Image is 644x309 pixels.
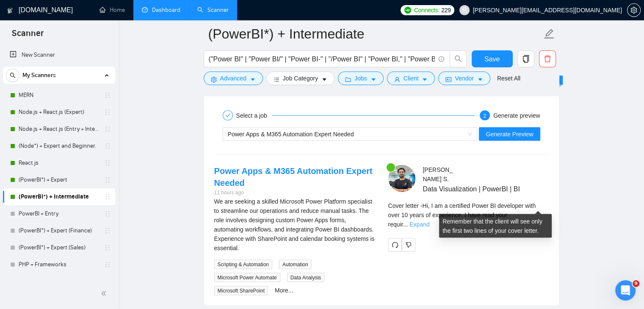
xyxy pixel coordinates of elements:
[539,55,556,63] span: delete
[409,221,429,228] a: Expand
[402,238,415,252] button: dislike
[104,244,111,251] span: holder
[544,28,555,39] span: edit
[19,154,99,171] a: React.js
[214,189,375,197] div: 11 hours ago
[279,260,312,269] span: Automation
[104,92,111,99] span: holder
[19,104,99,121] a: Node.js + React.js (Expert)
[19,222,99,239] a: (PowerBI*) + Expert (Finance)
[615,280,636,301] iframe: Intercom live chat
[214,197,375,253] div: We are seeking a skilled Microsoft Power Platform specialist to streamline our operations and red...
[387,72,435,85] button: userClientcaret-down
[283,74,318,83] span: Job Category
[370,76,376,83] span: caret-down
[627,7,640,14] span: setting
[338,72,384,85] button: folderJobscaret-down
[211,76,217,83] span: setting
[497,74,520,83] a: Reset All
[633,280,639,287] span: 9
[439,214,552,238] div: Remember that the client will see only the first two lines of your cover letter.
[321,76,327,83] span: caret-down
[214,260,272,269] span: Scripting & Automation
[104,210,111,217] span: holder
[627,7,641,14] a: setting
[214,273,280,282] span: Microsoft Power Automate
[19,138,99,154] a: (Node*) + Expert and Beginner.
[100,6,125,14] a: homeHome
[214,286,268,295] span: Microsoft SharePoint
[214,166,373,188] a: Power Apps & M365 Automation Expert Needed
[6,69,19,82] button: search
[274,76,279,83] span: bars
[450,50,467,67] button: search
[388,165,415,192] img: c1vnAk7Xg35u1M3RaLzkY2xn22cMI9QnxesaoOFDUVoDELUyl3LMqzhVQbq_15fTna
[104,227,111,234] span: holder
[266,72,334,85] button: barsJob Categorycaret-down
[19,171,99,188] a: (PowerBI*) + Expert
[220,74,246,83] span: Advanced
[627,3,641,17] button: setting
[209,54,435,64] input: Search Freelance Jobs...
[472,50,513,67] button: Save
[354,74,367,83] span: Jobs
[484,113,486,119] span: 2
[441,6,451,15] span: 229
[423,184,523,194] span: Data Visualization | PowerBI | BI
[19,205,99,222] a: PowerBI + Entry
[462,7,467,13] span: user
[225,113,230,118] span: check
[104,261,111,268] span: holder
[287,273,325,282] span: Data Analysis
[236,110,272,121] div: Select a job
[275,287,293,294] a: More...
[539,50,556,67] button: delete
[518,55,534,63] span: copy
[484,54,500,64] span: Save
[104,193,111,200] span: holder
[445,76,451,83] span: idcard
[104,177,111,183] span: holder
[6,72,19,78] span: search
[104,160,111,166] span: holder
[403,221,408,228] span: ...
[438,72,490,85] button: idcardVendorcaret-down
[345,76,351,83] span: folder
[19,87,99,104] a: MERN
[142,6,180,14] a: dashboardDashboard
[104,143,111,149] span: holder
[439,56,444,62] span: info-circle
[19,273,99,290] a: PowerBI + Finance
[250,76,256,83] span: caret-down
[208,23,542,44] input: Scanner name...
[19,239,99,256] a: (PowerBI*) + Expert (Sales)
[3,47,115,63] li: New Scanner
[394,76,400,83] span: user
[7,4,13,17] img: logo
[388,201,549,229] div: Remember that the client will see only the first two lines of your cover letter.
[197,6,229,14] a: searchScanner
[414,6,439,15] span: Connects:
[19,256,99,273] a: PHP + Frameworks
[204,72,263,85] button: settingAdvancedcaret-down
[406,242,412,248] span: dislike
[404,7,411,14] img: upwork-logo.png
[104,109,111,116] span: holder
[479,127,540,141] button: Generate Preview
[486,130,533,139] span: Generate Preview
[388,202,536,228] span: Cover letter - Hi, I am a certified Power BI developer with over 10 years of experience. I have r...
[455,74,473,83] span: Vendor
[493,110,540,121] div: Generate preview
[22,67,56,84] span: My Scanners
[5,27,50,45] span: Scanner
[389,242,401,248] span: redo
[101,289,109,298] span: double-left
[450,55,466,63] span: search
[228,131,354,138] span: Power Apps & M365 Automation Expert Needed
[388,238,402,252] button: redo
[547,77,559,84] span: New
[517,50,534,67] button: copy
[404,74,419,83] span: Client
[104,126,111,132] span: holder
[19,188,99,205] a: (PowerBI*) + Intermediate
